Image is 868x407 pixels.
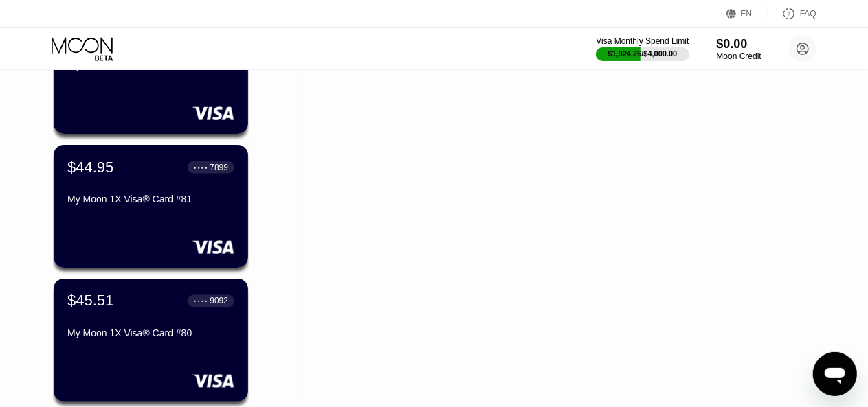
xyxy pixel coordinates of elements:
[210,163,228,172] div: 7899
[67,159,113,176] div: $44.95
[717,37,761,61] div: $0.00Moon Credit
[813,352,857,396] iframe: Button to launch messaging window
[54,11,248,134] div: $44.91● ● ● ●2753My Moon 1X Visa® Card #82
[717,51,761,61] div: Moon Credit
[54,279,248,402] div: $45.51● ● ● ●9092My Moon 1X Visa® Card #80
[800,9,816,19] div: FAQ
[54,145,248,268] div: $44.95● ● ● ●7899My Moon 1X Visa® Card #81
[768,7,816,21] div: FAQ
[741,9,753,19] div: EN
[210,296,228,306] div: 9092
[67,328,234,339] div: My Moon 1X Visa® Card #80
[67,292,113,310] div: $45.51
[596,36,689,46] div: Visa Monthly Spend Limit
[726,7,768,21] div: EN
[596,36,689,61] div: Visa Monthly Spend Limit$1,924.26/$4,000.00
[608,49,678,58] div: $1,924.26 / $4,000.00
[717,37,761,51] div: $0.00
[67,194,234,205] div: My Moon 1X Visa® Card #81
[194,299,208,303] div: ● ● ● ●
[194,165,208,170] div: ● ● ● ●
